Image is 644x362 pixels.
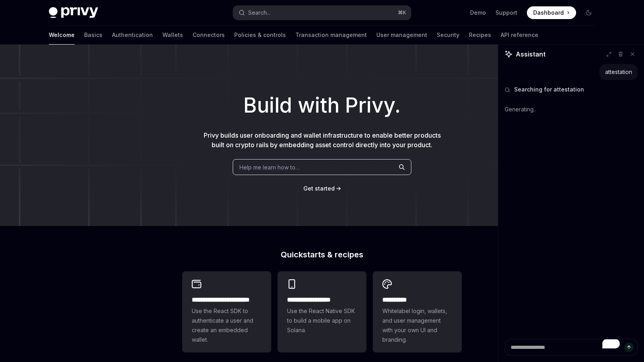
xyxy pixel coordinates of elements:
button: Toggle dark mode [582,6,595,19]
a: Policies & controls [234,25,286,45]
a: Welcome [49,25,75,45]
img: dark logo [49,7,98,18]
a: Security [437,25,459,45]
a: Dashboard [527,6,576,19]
a: Demo [470,9,486,17]
div: Generating.. [505,99,638,120]
a: Support [496,9,517,17]
a: Get started [303,185,335,193]
div: attestation [605,68,632,76]
button: Searching for attestation [505,86,638,93]
a: Authentication [112,25,153,45]
button: Open search [233,6,411,20]
button: Send message [624,343,634,352]
a: Recipes [469,25,491,45]
span: Searching for attestation [514,86,584,93]
span: Assistant [516,49,546,59]
span: Get started [303,185,335,192]
span: Dashboard [533,9,564,17]
a: Connectors [193,25,225,45]
span: Help me learn how to… [239,163,300,171]
div: Search... [248,8,270,18]
h2: Quickstarts & recipes [182,251,462,259]
a: API reference [501,25,538,45]
span: ⌘ K [398,10,406,16]
a: Wallets [162,25,183,45]
a: **** *****Whitelabel login, wallets, and user management with your own UI and branding. [373,271,462,352]
a: User management [376,25,427,45]
span: Use the React Native SDK to build a mobile app on Solana. [287,306,357,335]
a: Transaction management [295,25,367,45]
span: Whitelabel login, wallets, and user management with your own UI and branding. [382,306,452,344]
a: **** **** **** ***Use the React Native SDK to build a mobile app on Solana. [278,271,366,352]
span: Use the React SDK to authenticate a user and create an embedded wallet. [192,306,262,344]
textarea: To enrich screen reader interactions, please activate Accessibility in Grammarly extension settings [505,339,638,356]
span: Privy builds user onboarding and wallet infrastructure to enable better products built on crypto ... [204,131,441,149]
h1: Build with Privy. [13,90,631,121]
a: Basics [84,25,102,45]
